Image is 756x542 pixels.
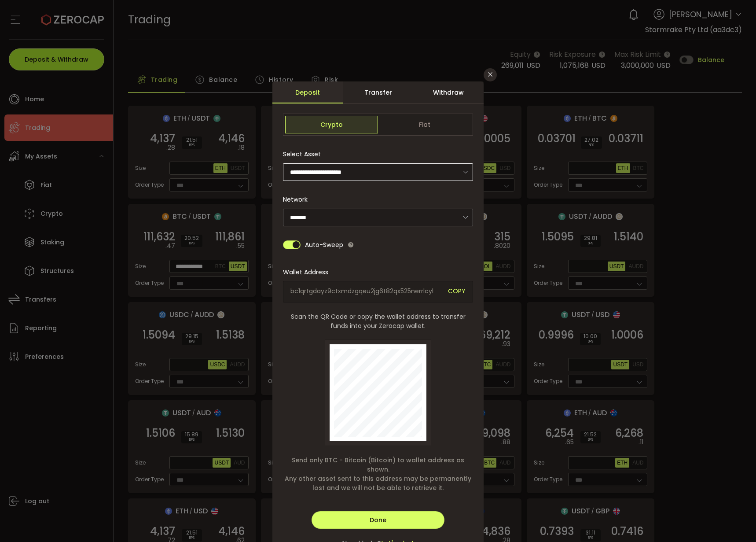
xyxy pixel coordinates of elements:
span: Any other asset sent to this address may be permanently lost and we will not be able to retrieve it. [283,474,473,493]
span: Fiat [378,116,471,133]
div: Deposit [272,81,343,103]
label: Select Asset [283,150,326,159]
span: Auto-Sweep [305,236,343,254]
span: COPY [448,287,466,297]
button: Close [484,68,497,81]
div: Transfer [343,81,413,103]
span: Done [370,516,386,524]
div: Withdraw [413,81,484,103]
iframe: Chat Widget [651,447,756,542]
span: Crypto [285,116,378,133]
span: Send only BTC - Bitcoin (Bitcoin) to wallet address as shown. [283,456,473,474]
label: Wallet Address [283,268,334,277]
span: Scan the QR Code or copy the wallet address to transfer funds into your Zerocap wallet. [283,312,473,331]
span: bc1qrtgdayz9ctxmdzgqeu2jg6t82qx525nerrlcyl [290,287,441,297]
button: Done [312,511,444,529]
label: Network [283,195,313,204]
